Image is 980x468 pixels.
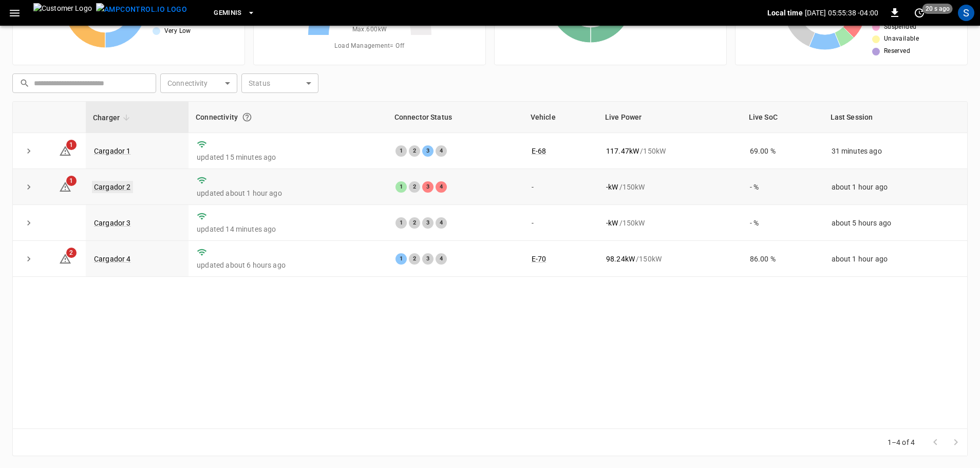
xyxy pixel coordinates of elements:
p: - kW [606,182,618,192]
div: 4 [436,253,447,265]
div: 3 [422,253,434,265]
button: set refresh interval [911,5,928,21]
td: about 5 hours ago [823,205,967,241]
div: 1 [395,145,407,157]
span: Charger [93,111,133,124]
p: [DATE] 05:55:38 -04:00 [805,8,878,18]
td: - [523,169,598,205]
div: 3 [422,181,434,193]
div: / 150 kW [606,254,733,264]
a: Cargador 1 [94,147,131,155]
div: 1 [395,181,407,193]
button: expand row [21,143,36,159]
div: 3 [422,217,434,229]
div: Connectivity [196,108,380,126]
th: Live SoC [742,102,823,133]
span: 20 s ago [922,4,953,14]
p: 1–4 of 4 [888,437,915,447]
a: Cargador 3 [94,219,131,227]
div: 2 [409,253,420,265]
td: 31 minutes ago [823,133,967,169]
p: 117.47 kW [606,146,639,156]
td: - [523,205,598,241]
td: 69.00 % [742,133,823,169]
td: 86.00 % [742,241,823,277]
span: 1 [66,140,77,150]
div: 1 [395,217,407,229]
button: expand row [21,215,36,231]
p: updated about 1 hour ago [197,188,379,198]
img: Customer Logo [33,3,92,23]
img: ampcontrol.io logo [96,3,187,16]
a: E-68 [532,147,546,155]
div: / 150 kW [606,218,733,228]
a: Cargador 2 [92,181,133,193]
div: 2 [409,217,420,229]
span: Suspended [884,22,917,32]
button: Connection between the charger and our software. [238,108,256,126]
p: 98.24 kW [606,254,635,264]
a: Cargador 4 [94,255,131,263]
span: Unavailable [884,34,919,44]
div: / 150 kW [606,182,733,192]
th: Vehicle [523,102,598,133]
p: - kW [606,218,618,228]
span: 1 [66,176,77,186]
th: Live Power [598,102,742,133]
td: - % [742,205,823,241]
a: 2 [59,254,71,263]
span: Geminis [214,7,242,19]
button: expand row [21,179,36,195]
th: Connector Status [387,102,523,133]
a: 1 [59,146,71,154]
span: Load Management = Off [334,41,404,51]
td: - % [742,169,823,205]
td: about 1 hour ago [823,241,967,277]
p: updated 14 minutes ago [197,224,379,234]
p: updated about 6 hours ago [197,260,379,270]
th: Last Session [823,102,967,133]
div: 3 [422,145,434,157]
span: 2 [66,248,77,258]
td: about 1 hour ago [823,169,967,205]
button: Geminis [210,3,259,23]
div: 4 [436,145,447,157]
span: Reserved [884,46,910,57]
a: E-70 [532,255,546,263]
span: Very Low [164,26,191,36]
div: 2 [409,145,420,157]
span: Max. 600 kW [352,25,387,35]
p: Local time [767,8,803,18]
a: 1 [59,182,71,190]
div: 4 [436,217,447,229]
div: profile-icon [958,5,974,21]
div: 1 [395,253,407,265]
div: / 150 kW [606,146,733,156]
p: updated 15 minutes ago [197,152,379,162]
div: 4 [436,181,447,193]
button: expand row [21,251,36,267]
div: 2 [409,181,420,193]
